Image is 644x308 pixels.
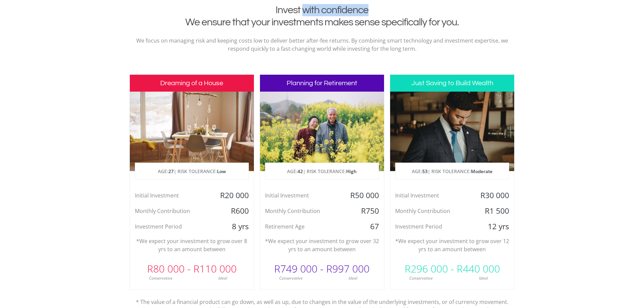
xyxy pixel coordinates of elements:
div: R1 500 [473,206,514,216]
div: Investment Period [390,221,473,232]
div: R80 000 - R110 000 [130,259,254,279]
div: Conservative [130,275,192,281]
p: We focus on managing risk and keeping costs low to deliver better after-fee returns. By combining... [135,37,510,53]
div: Initial Investment [260,190,343,200]
span: 42 [297,168,303,174]
h3: Just Saving to Build Wealth [390,75,514,92]
p: AGE: | RISK TOLERANCE: [135,163,248,180]
span: Moderate [471,168,493,174]
div: R750 [343,206,384,216]
p: *We expect your investment to grow over 12 yrs to an amount between [395,237,509,253]
p: *We expect your investment to grow over 8 yrs to an amount between [135,237,249,253]
span: Low [217,168,226,174]
div: Retirement Age [260,221,343,232]
h3: Planning for Retirement [260,75,384,92]
div: 67 [343,221,384,232]
div: Initial Investment [390,190,473,200]
p: AGE: | RISK TOLERANCE: [265,163,379,180]
div: Monthly Contribution [390,206,473,216]
span: 27 [168,168,174,174]
div: Conservative [260,275,322,281]
div: R30 000 [473,190,514,200]
div: Conservative [390,275,452,281]
div: Monthly Contribution [260,206,343,216]
h3: Dreaming of a House [130,75,254,92]
div: R296 000 - R440 000 [390,259,514,279]
div: 8 yrs [212,221,254,232]
div: Ideal [452,275,515,281]
div: R749 000 - R997 000 [260,259,384,279]
div: Ideal [192,275,254,281]
span: High [346,168,357,174]
div: Investment Period [130,221,213,232]
span: 53 [422,168,428,174]
div: Monthly Contribution [130,206,213,216]
div: Ideal [322,275,384,281]
div: R50 000 [343,190,384,200]
div: 12 yrs [473,221,514,232]
div: R20 000 [212,190,254,200]
p: AGE: | RISK TOLERANCE: [396,163,509,180]
p: *We expect your investment to grow over 32 yrs to an amount between [265,237,379,253]
div: R600 [212,206,254,216]
h2: Invest with confidence We ensure that your investments makes sense specifically for you. [135,4,510,28]
div: Initial Investment [130,190,213,200]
